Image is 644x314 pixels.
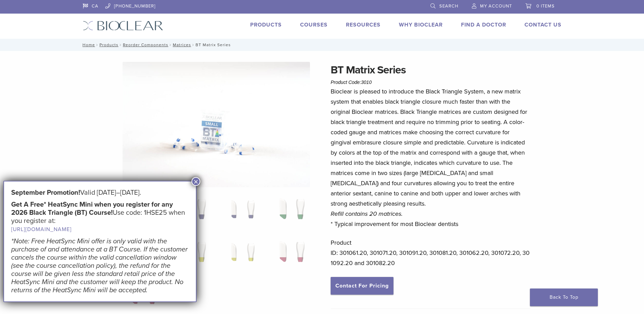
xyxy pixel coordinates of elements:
[331,62,530,78] h1: BT Matrix Series
[191,43,196,47] span: /
[331,238,530,268] p: Product ID: 301061.20, 301071.20, 301091.20, 301081.20, 301062.20, 301072.20, 301092.20 and 30108...
[536,3,555,9] span: 0 items
[11,189,189,197] h5: Valid [DATE]–[DATE].
[11,237,188,294] em: *Note: Free HeatSync Mini offer is only valid with the purchase of and attendance at a BT Course....
[173,42,191,47] a: Matrices
[168,43,173,47] span: /
[525,21,562,28] a: Contact Us
[99,42,118,47] a: Products
[78,39,567,51] nav: BT Matrix Series
[461,21,506,28] a: Find A Doctor
[11,200,173,217] strong: Get A Free* HeatSync Mini when you register for any 2026 Black Triangle (BT) Course!
[331,80,372,85] span: Product Code:
[331,86,530,229] p: Bioclear is pleased to introduce the Black Triangle System, a new matrix system that enables blac...
[221,196,260,230] img: BT Matrix Series - Image 3
[439,3,458,9] span: Search
[80,42,95,47] a: Home
[480,3,512,9] span: My Account
[11,189,80,197] strong: September Promotion!
[271,239,310,273] img: BT Matrix Series - Image 8
[118,43,123,47] span: /
[83,21,163,31] img: Bioclear
[191,177,200,186] button: Close
[346,21,381,28] a: Resources
[331,277,393,295] a: Contact For Pricing
[300,21,328,28] a: Courses
[95,43,99,47] span: /
[11,226,72,233] a: [URL][DOMAIN_NAME]
[123,62,310,187] img: Anterior Black Triangle Series Matrices
[331,210,403,217] em: Refill contains 20 matrices.
[399,21,443,28] a: Why Bioclear
[361,80,372,85] span: 3010
[250,21,282,28] a: Products
[123,42,168,47] a: Reorder Components
[271,196,310,230] img: BT Matrix Series - Image 4
[11,200,189,233] h5: Use code: 1HSE25 when you register at:
[221,239,260,273] img: BT Matrix Series - Image 7
[530,289,598,306] a: Back To Top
